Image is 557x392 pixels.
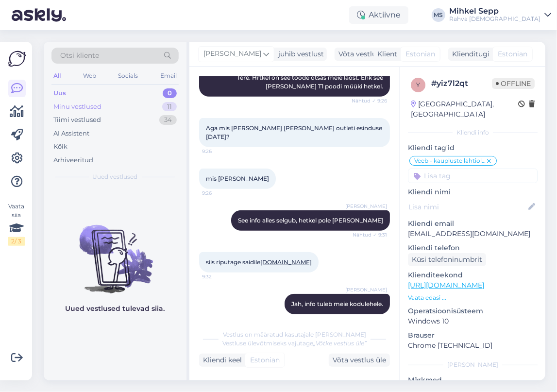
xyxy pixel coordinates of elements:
span: See info alles selgub, hetkel pole [PERSON_NAME] [238,217,383,224]
span: Veeb - kaupluste lahtiolekuajad [414,158,486,164]
img: Askly Logo [8,50,26,68]
span: Estonian [498,49,527,59]
div: Kliendi keel [199,355,242,365]
span: Estonian [250,355,280,365]
div: Kliendi info [408,128,538,137]
span: 9:26 [202,189,238,197]
span: 9:26 [202,148,238,155]
span: [PERSON_NAME] [203,49,261,59]
span: mis [PERSON_NAME] [206,175,269,182]
div: Rahva [DEMOGRAPHIC_DATA] [449,15,540,23]
div: Minu vestlused [53,102,101,112]
div: Arhiveeritud [53,155,93,165]
div: Võta vestlus üle [335,48,396,61]
div: Uus [53,88,66,98]
div: Vaata siia [8,202,25,246]
div: Kõik [53,142,68,152]
div: All [51,69,63,82]
a: [URL][DOMAIN_NAME] [408,281,484,290]
p: Windows 10 [408,316,538,326]
p: Kliendi nimi [408,187,538,197]
div: [GEOGRAPHIC_DATA], [GEOGRAPHIC_DATA] [411,99,518,119]
span: [PERSON_NAME] [345,203,387,210]
div: 0 [163,88,177,98]
span: Vestluse ülevõtmiseks vajutage [222,340,367,347]
span: Uued vestlused [93,172,138,181]
div: 11 [162,102,177,112]
div: Klienditugi [448,49,489,59]
div: Web [81,69,98,82]
span: Nähtud ✓ 9:26 [351,97,387,104]
div: 2 / 3 [8,237,25,246]
div: juhib vestlust [274,49,324,59]
a: [DOMAIN_NAME] [260,258,312,266]
span: Offline [492,78,535,89]
p: Kliendi tag'id [408,143,538,153]
img: No chats [44,207,186,295]
span: 9:32 [202,273,238,280]
i: „Võtke vestlus üle” [313,340,367,347]
p: Operatsioonisüsteem [408,306,538,316]
span: Nähtud ✓ 9:31 [351,231,387,239]
span: Otsi kliente [60,51,99,61]
div: # yiz7l2qt [431,78,492,89]
p: Märkmed [408,375,538,385]
div: MS [432,8,445,22]
div: Küsi telefoninumbrit [408,253,486,266]
p: [EMAIL_ADDRESS][DOMAIN_NAME] [408,229,538,239]
p: Chrome [TECHNICAL_ID] [408,341,538,351]
div: Email [158,69,179,82]
span: 10:05 [351,315,387,322]
span: y [416,81,420,88]
span: Vestlus on määratud kasutajale [PERSON_NAME] [223,331,366,338]
p: Brauser [408,330,538,341]
p: Klienditeekond [408,270,538,280]
span: [PERSON_NAME] [345,286,387,293]
span: Aga mis [PERSON_NAME] [PERSON_NAME] outleti esinduse [DATE]? [206,124,384,140]
p: Kliendi email [408,219,538,229]
p: Kliendi telefon [408,243,538,253]
span: Jah, info tuleb meie kodulehele. [291,300,383,307]
div: Tiimi vestlused [53,115,101,125]
div: Võta vestlus üle [329,354,390,367]
div: 34 [159,115,177,125]
p: Uued vestlused tulevad siia. [66,304,165,314]
div: Aktiivne [349,6,408,24]
span: siis riputage saidile [206,258,312,266]
div: Socials [116,69,140,82]
div: Klient [373,49,397,59]
span: Estonian [405,49,435,59]
div: [PERSON_NAME] [408,360,538,369]
a: Mihkel SeppRahva [DEMOGRAPHIC_DATA] [449,7,551,23]
p: Vaata edasi ... [408,293,538,302]
div: Mihkel Sepp [449,7,540,15]
input: Lisa tag [408,169,538,183]
div: AI Assistent [53,129,89,138]
input: Lisa nimi [408,202,526,212]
